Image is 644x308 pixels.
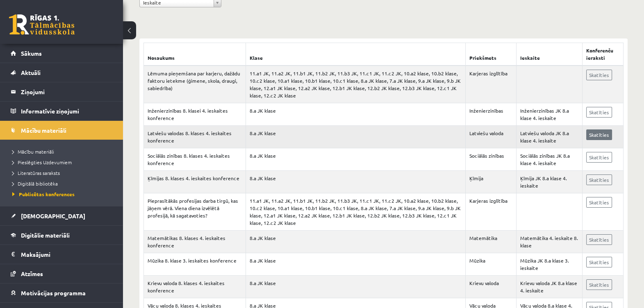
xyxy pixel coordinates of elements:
td: Matemātika [465,231,516,253]
a: Informatīvie ziņojumi [11,102,113,120]
td: Ķīmijas 8. klases 4. ieskaites konference [144,171,246,193]
td: 11.a1 JK, 11.a2 JK, 11.b1 JK, 11.b2 JK, 11.b3 JK, 11.c1 JK, 11.c2 JK, 10.a2 klase, 10.b2 klase, 1... [246,193,465,231]
a: Mācību materiāli [12,148,115,155]
span: Mācību materiāli [21,127,66,134]
td: Karjeras izglītība [465,193,516,231]
legend: Ziņojumi [21,82,113,101]
a: Motivācijas programma [11,283,113,302]
td: Inženierzinības [465,103,516,126]
td: Inženierzinības JK 8.a klase 4. ieskaite [516,103,583,126]
td: Ķīmija [465,171,516,193]
legend: Maksājumi [21,245,113,264]
span: Aktuāli [21,69,41,76]
td: Inženierzinības 8. klasei 4. ieskaites konference [144,103,246,126]
a: Ziņojumi [11,82,113,101]
span: Digitālie materiāli [21,231,70,239]
a: Skatīties [586,107,612,118]
a: Skatīties [586,197,612,208]
a: Skatīties [586,279,612,290]
td: 11.a1 JK, 11.a2 JK, 11.b1 JK, 11.b2 JK, 11.b3 JK, 11.c1 JK, 11.c2 JK, 10.a2 klase, 10.b2 klase, 1... [246,66,465,103]
span: Digitālā bibliotēka [12,180,58,187]
td: Krievu valoda JK 8.a klase 4. ieskaite [516,276,583,298]
th: Konferenču ieraksti [583,43,624,66]
a: Skatīties [586,70,612,80]
legend: Informatīvie ziņojumi [21,102,113,120]
th: Klase [246,43,465,66]
a: Literatūras saraksts [12,169,115,177]
td: 8.a JK klase [246,171,465,193]
td: 8.a JK klase [246,231,465,253]
a: Digitālā bibliotēka [12,180,115,187]
a: Skatīties [586,174,612,185]
td: Ķīmija JK 8.a klase 4. ieskaite [516,171,583,193]
a: Skatīties [586,234,612,245]
td: Mūzika JK 8.a klase 3. ieskaite [516,253,583,276]
th: Priekšmets [465,43,516,66]
th: Nosaukums [144,43,246,66]
span: Literatūras saraksts [12,170,60,176]
a: Skatīties [586,257,612,267]
a: Publicētas konferences [12,190,115,198]
td: Matemātika 4. ieskaite 8. klase [516,231,583,253]
span: Atzīmes [21,270,43,277]
td: Krievu valoda [465,276,516,298]
span: Sākums [21,50,42,57]
span: Pieslēgties Uzdevumiem [12,159,72,165]
td: 8.a JK klase [246,148,465,171]
a: [DEMOGRAPHIC_DATA] [11,206,113,225]
td: Lēmuma pieņemšana par karjeru, dažādu faktoru ietekme (ģimene, skola, draugi, sabiedrība) [144,66,246,103]
span: Publicētas konferences [12,191,75,197]
td: Latviešu valodas 8. klases 4. ieskaites konference [144,126,246,148]
td: Sociālās zinības [465,148,516,171]
a: Pieslēgties Uzdevumiem [12,159,115,166]
td: 8.a JK klase [246,126,465,148]
a: Sākums [11,44,113,63]
a: Rīgas 1. Tālmācības vidusskola [9,14,75,35]
td: Mūzika [465,253,516,276]
a: Maksājumi [11,245,113,264]
a: Skatīties [586,152,612,163]
a: Mācību materiāli [11,121,113,140]
a: Aktuāli [11,63,113,82]
td: Latviešu valoda [465,126,516,148]
td: 8.a JK klase [246,253,465,276]
td: Matemātikas 8. klases 4. ieskaites konference [144,231,246,253]
td: 8.a JK klase [246,276,465,298]
td: Sociālās zinības 8. klases 4. ieskaites konference [144,148,246,171]
th: Ieskaite [516,43,583,66]
td: Mūzika 8. klase 3. ieskaites konference [144,253,246,276]
td: Krievu valoda 8. klases 4. ieskaites konference [144,276,246,298]
td: Pieprasītākās profesijas darba tirgū, kas jāņem vērā. Viena diena izvēlētā profesijā, kā sagatavo... [144,193,246,231]
span: Motivācijas programma [21,289,86,297]
a: Digitālie materiāli [11,226,113,245]
td: Sociālās zinības JK 8.a klase 4. ieskaite [516,148,583,171]
span: Mācību materiāli [12,148,54,155]
a: Skatīties [586,129,612,140]
a: Atzīmes [11,264,113,283]
td: 8.a JK klase [246,103,465,126]
td: Karjeras izglītība [465,66,516,103]
td: Latviešu valoda JK 8.a klase 4. ieskaite [516,126,583,148]
span: [DEMOGRAPHIC_DATA] [21,212,85,220]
